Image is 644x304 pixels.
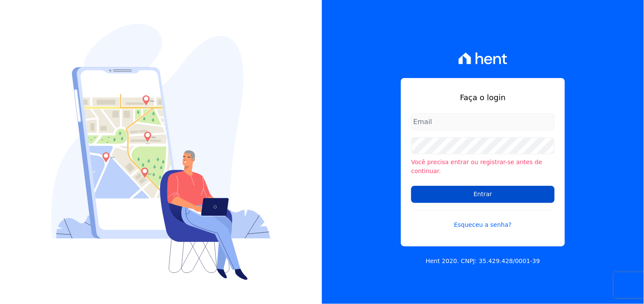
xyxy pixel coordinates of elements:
[411,92,555,103] h1: Faça o login
[411,158,555,176] li: Você precisa entrar ou registrar-se antes de continuar.
[51,24,271,280] img: Login
[411,113,555,130] input: Email
[411,210,555,229] a: Esqueceu a senha?
[411,186,555,203] input: Entrar
[426,257,540,266] p: Hent 2020. CNPJ: 35.429.428/0001-39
